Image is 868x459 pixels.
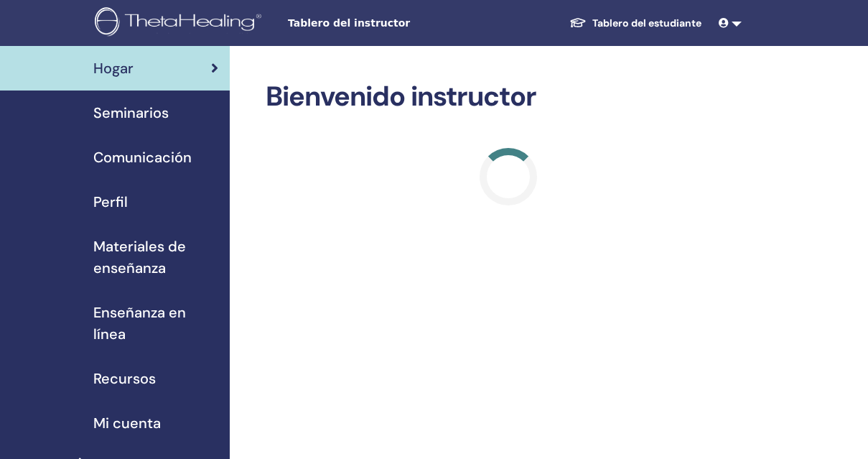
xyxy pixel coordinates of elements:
[93,412,161,434] span: Mi cuenta
[93,57,134,79] span: Hogar
[93,191,128,213] span: Perfil
[569,17,587,29] img: graduation-cap-white.svg
[288,16,503,31] span: Tablero del instructor
[266,80,752,113] h2: Bienvenido instructor
[93,368,156,389] span: Recursos
[93,236,218,279] span: Materiales de enseñanza
[95,7,266,40] img: logo.png
[93,147,192,168] span: Comunicación
[93,102,169,124] span: Seminarios
[93,302,218,345] span: Enseñanza en línea
[558,10,713,37] a: Tablero del estudiante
